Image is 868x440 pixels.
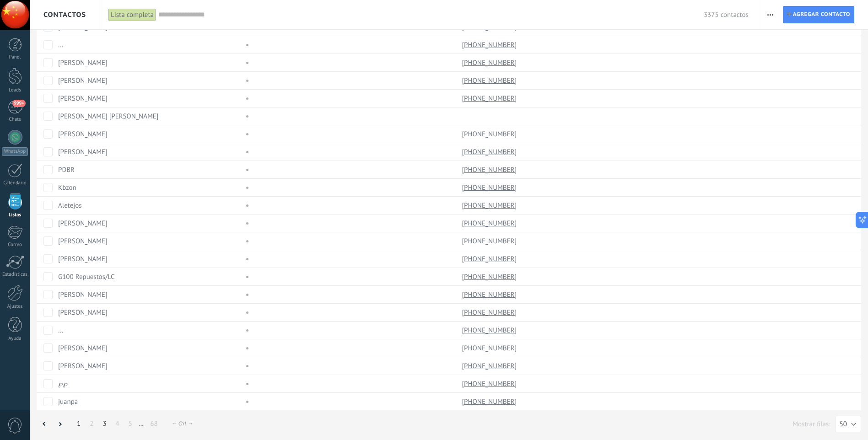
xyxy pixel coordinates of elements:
a: [PHONE_NUMBER] [462,380,519,388]
a: [PHONE_NUMBER] [462,255,519,263]
div: Ayuda [2,336,28,342]
a: [PHONE_NUMBER] [462,166,519,174]
a: [PHONE_NUMBER] [462,59,519,67]
div: ← Ctrl → [172,420,193,427]
p: Mostrar filas: [793,420,830,429]
a: [PHONE_NUMBER] [462,237,519,245]
a: [PERSON_NAME] [58,255,108,263]
a: [PERSON_NAME] [58,59,108,67]
a: 1 [72,415,85,433]
a: Agregar contacto [783,6,854,23]
a: 68 [146,415,162,433]
button: Más [764,6,777,23]
div: Calendario [2,180,28,186]
a: [PERSON_NAME] [58,76,108,85]
div: WhatsApp [2,147,28,156]
div: Lista completa [108,8,156,21]
div: Chats [2,117,28,123]
a: [PERSON_NAME] [58,148,108,156]
a: [PERSON_NAME] [58,362,108,370]
div: Estadísticas [2,272,28,278]
div: Ajustes [2,304,28,310]
div: Panel [2,54,28,60]
a: [PHONE_NUMBER] [462,273,519,281]
button: 50 [835,416,861,432]
a: [PERSON_NAME] [58,130,108,139]
a: ... [58,326,64,335]
a: ℘℘ [58,380,68,388]
a: [PERSON_NAME] [58,94,108,103]
a: 2 [85,415,98,433]
a: [PHONE_NUMBER] [462,201,519,209]
div: Correo [2,242,28,248]
a: PDBR [58,166,75,174]
a: [PERSON_NAME] [PERSON_NAME] [58,112,158,121]
div: Leads [2,87,28,93]
a: [PHONE_NUMBER] [462,362,519,370]
a: [PHONE_NUMBER] [462,344,519,352]
span: 999+ [12,100,25,107]
a: [PERSON_NAME] [58,237,108,246]
a: 5 [124,415,137,433]
a: [PHONE_NUMBER] [462,219,519,227]
span: Contactos [43,11,86,19]
a: [PERSON_NAME] [58,290,108,299]
a: G100 Repuestos/LC [58,273,115,281]
a: [PHONE_NUMBER] [462,397,519,406]
a: [PHONE_NUMBER] [462,183,519,192]
a: [PHONE_NUMBER] [462,148,519,156]
a: [PHONE_NUMBER] [462,308,519,317]
span: Agregar contacto [793,6,850,23]
a: 3 [98,415,111,433]
a: Aletejos [58,201,82,210]
a: [PHONE_NUMBER] [462,41,519,49]
a: [PHONE_NUMBER] [462,23,519,31]
span: 3375 contactos [704,11,749,19]
a: [PERSON_NAME] [58,308,108,317]
a: [PHONE_NUMBER] [462,290,519,299]
a: [PHONE_NUMBER] [462,326,519,334]
a: Kbzon [58,183,76,192]
a: [PERSON_NAME] [58,344,108,353]
a: [PHONE_NUMBER] [462,94,519,102]
a: juanpa [58,397,78,406]
div: Listas [2,212,28,218]
a: ... [58,41,64,49]
a: 4 [111,415,124,433]
a: [PHONE_NUMBER] [462,130,519,138]
a: [PERSON_NAME] [58,219,108,228]
span: ... [139,421,143,428]
span: 50 [840,420,847,429]
a: [PHONE_NUMBER] [462,76,519,85]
